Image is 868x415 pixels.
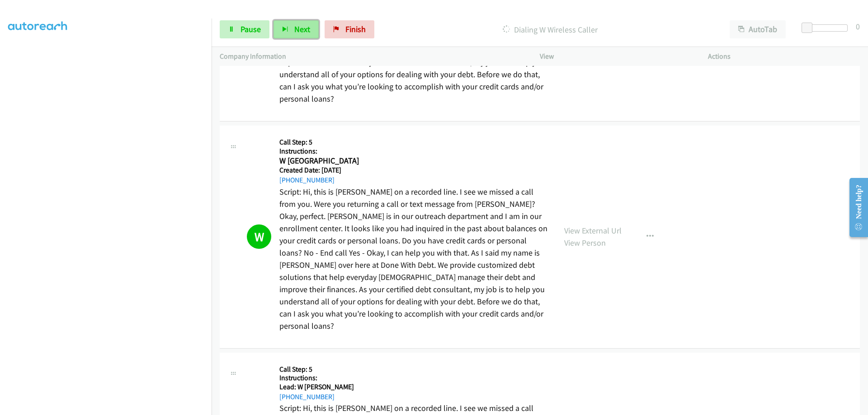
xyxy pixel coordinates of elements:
button: AutoTab [730,20,786,38]
a: [PHONE_NUMBER] [279,176,335,184]
a: View Person [564,238,606,248]
h5: Call Step: 5 [279,138,548,147]
p: Actions [708,51,860,62]
h2: W [GEOGRAPHIC_DATA] [279,156,548,166]
h1: W [247,224,271,249]
button: Next [274,20,319,38]
a: Finish [325,20,374,38]
p: Company Information [220,51,524,62]
p: Script: Hi, this is [PERSON_NAME] on a recorded line. I see we missed a call from you. Were you r... [279,186,548,332]
span: Next [294,24,310,34]
h5: Created Date: [DATE] [279,166,548,175]
a: View External Url [564,225,622,236]
p: Dialing W Wireless Caller [387,23,713,36]
span: Finish [345,24,366,34]
p: View [540,51,692,62]
h5: Instructions: [279,147,548,156]
h5: Instructions: [279,373,548,382]
a: [PHONE_NUMBER] [279,392,335,401]
a: Pause [220,20,269,38]
div: Delay between calls (in seconds) [806,24,848,32]
span: Pause [241,24,261,34]
h5: Call Step: 5 [279,365,548,374]
iframe: Resource Center [842,172,868,243]
h5: Lead: W [PERSON_NAME] [279,382,548,392]
div: 0 [856,20,860,33]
